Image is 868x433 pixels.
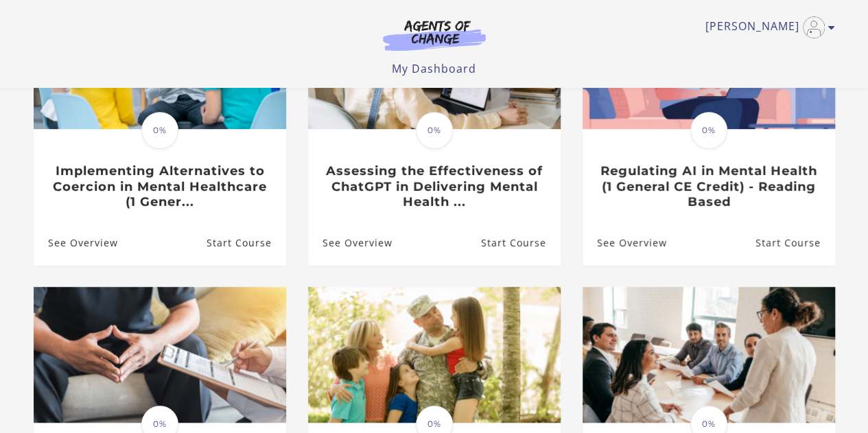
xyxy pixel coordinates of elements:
h3: Assessing the Effectiveness of ChatGPT in Delivering Mental Health ... [322,163,546,210]
h3: Regulating AI in Mental Health (1 General CE Credit) - Reading Based [597,163,820,210]
a: Assessing the Effectiveness of ChatGPT in Delivering Mental Health ...: See Overview [308,220,392,265]
a: Toggle menu [705,16,828,38]
span: 0% [690,112,727,149]
a: Assessing the Effectiveness of ChatGPT in Delivering Mental Health ...: Resume Course [480,220,560,265]
a: My Dashboard [392,61,476,76]
a: Implementing Alternatives to Coercion in Mental Healthcare (1 Gener...: See Overview [34,220,118,265]
h3: Implementing Alternatives to Coercion in Mental Healthcare (1 Gener... [48,163,271,210]
span: 0% [141,112,178,149]
span: 0% [416,112,453,149]
a: Implementing Alternatives to Coercion in Mental Healthcare (1 Gener...: Resume Course [206,220,285,265]
img: Agents of Change Logo [368,19,500,51]
a: Regulating AI in Mental Health (1 General CE Credit) - Reading Based: Resume Course [755,220,834,265]
a: Regulating AI in Mental Health (1 General CE Credit) - Reading Based: See Overview [583,220,667,265]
